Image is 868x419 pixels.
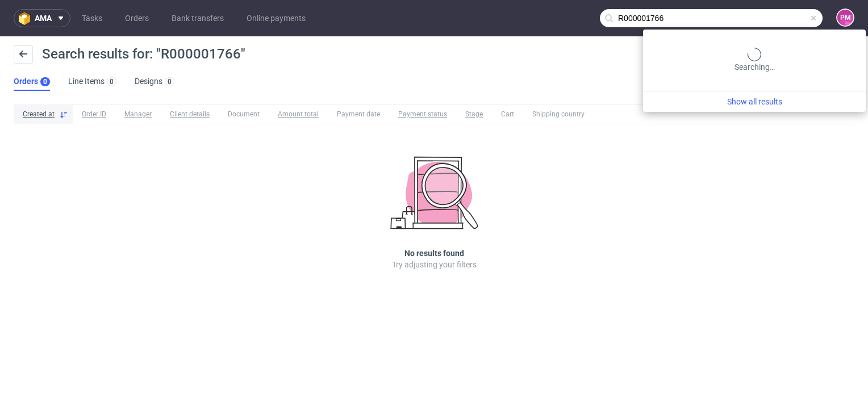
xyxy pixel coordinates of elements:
[82,110,106,119] span: Order ID
[14,73,50,91] a: Orders0
[23,110,55,119] span: Created at
[278,110,319,119] span: Amount total
[75,9,109,27] a: Tasks
[14,9,70,27] button: ama
[170,110,210,119] span: Client details
[118,9,156,27] a: Orders
[228,110,260,119] span: Document
[392,259,477,270] p: Try adjusting your filters
[465,110,483,119] span: Stage
[35,14,52,22] span: ama
[837,10,853,26] figcaption: PM
[532,110,585,119] span: Shipping country
[19,12,35,25] img: logo
[648,48,861,73] div: Searching…
[404,248,464,259] h3: No results found
[501,110,514,119] span: Cart
[337,110,380,119] span: Payment date
[110,78,114,86] div: 0
[124,110,152,119] span: Manager
[240,9,312,27] a: Online payments
[398,110,447,119] span: Payment status
[43,78,47,86] div: 0
[165,9,231,27] a: Bank transfers
[168,78,172,86] div: 0
[42,46,245,62] span: Search results for: "R000001766"
[135,73,174,91] a: Designs0
[68,73,116,91] a: Line Items0
[648,96,861,107] a: Show all results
